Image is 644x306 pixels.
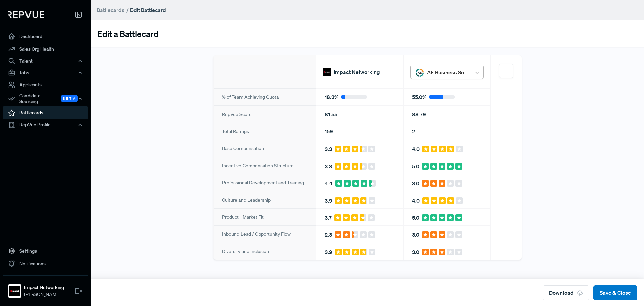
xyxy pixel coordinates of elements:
a: Sales Org Health [3,43,88,55]
span: 2.3 [325,231,332,239]
img: Impact Networking [9,286,20,296]
div: Incentive Compensation Structure [214,157,316,174]
span: [PERSON_NAME] [24,291,64,298]
a: Notifications [3,257,88,270]
span: Beta [61,95,78,102]
span: 4.4 [325,179,333,187]
div: 18.3 % [316,88,403,105]
div: 88.79 [404,105,490,123]
a: Applicants [3,78,88,91]
strong: Edit Battlecard [130,7,166,13]
a: Dashboard [3,30,88,43]
div: Culture and Leadership [214,191,316,208]
a: Battlecards [97,6,124,14]
div: Impact Networking [316,55,403,88]
span: 3.0 [412,179,419,187]
div: Base Compensation [214,140,316,157]
h3: Edit a Battlecard [97,29,159,39]
div: Candidate Sourcing [3,91,88,106]
div: 159 [316,123,403,140]
div: Product - Market Fit [214,208,316,225]
div: 2 [404,123,490,140]
div: Diversity and Inclusion [214,243,316,260]
div: 55.0 % [404,88,490,105]
span: 3.9 [325,196,332,205]
button: Download [543,285,589,300]
button: Save & Close [593,285,637,300]
div: Inbound Lead / Opportunity Flow [214,225,316,243]
div: Professional Development and Training [214,174,316,191]
div: % of Team Achieving Quota [214,88,316,105]
span: 3.0 [412,248,419,256]
a: Battlecards [3,106,88,119]
span: 4.0 [412,196,420,205]
button: Candidate Sourcing Beta [3,91,88,106]
span: 3.3 [325,162,332,170]
div: Total Ratings [214,123,316,140]
button: Talent [3,55,88,67]
a: Settings [3,245,88,257]
a: Impact NetworkingImpact Networking[PERSON_NAME] [3,275,88,301]
span: 5.0 [412,214,419,222]
img: AE Business Solutions [416,69,424,77]
img: Impact Networking [323,68,331,76]
span: 3.9 [325,248,332,256]
div: RepVue Score [214,105,316,123]
span: / [126,7,129,13]
div: 81.55 [316,105,403,123]
strong: Impact Networking [24,284,64,291]
span: 3.0 [412,231,419,239]
span: 3.3 [325,145,332,153]
span: 4.0 [412,145,420,153]
img: RepVue [8,11,44,18]
span: 5.0 [412,162,419,170]
button: RepVue Profile [3,119,88,131]
span: 3.7 [325,214,332,222]
button: Jobs [3,67,88,78]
